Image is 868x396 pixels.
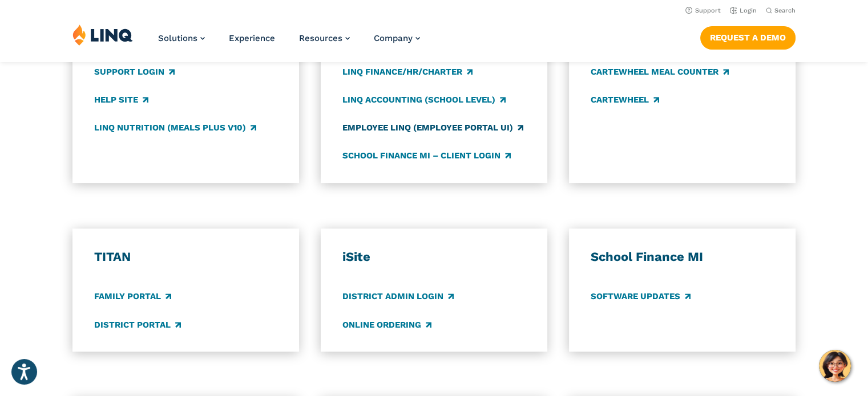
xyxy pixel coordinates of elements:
img: LINQ | K‑12 Software [72,24,133,46]
a: CARTEWHEEL Meal Counter [591,66,729,78]
a: District Portal [94,319,181,331]
span: Resources [299,33,342,43]
a: Company [374,33,420,43]
a: Employee LINQ (Employee Portal UI) [342,121,523,134]
a: Online Ordering [342,319,431,331]
a: Support Login [94,66,175,78]
button: Open Search Bar [766,6,796,15]
a: Experience [229,33,275,43]
a: District Admin Login [342,291,454,303]
h3: School Finance MI [591,249,774,265]
a: LINQ Finance/HR/Charter [342,66,473,78]
a: Support [685,7,721,14]
a: Request a Demo [700,26,796,49]
span: Search [774,7,796,14]
a: Resources [299,33,350,43]
a: Family Portal [94,291,171,303]
a: Login [730,7,757,14]
a: Help Site [94,93,148,106]
nav: Button Navigation [700,24,796,49]
a: Software Updates [591,291,691,303]
a: CARTEWHEEL [591,93,659,106]
button: Hello, have a question? Let’s chat. [819,350,851,382]
span: Solutions [158,33,197,43]
a: LINQ Nutrition (Meals Plus v10) [94,121,256,134]
h3: iSite [342,249,526,265]
h3: TITAN [94,249,277,265]
a: Solutions [158,33,205,43]
a: School Finance MI – Client Login [342,149,511,162]
a: LINQ Accounting (school level) [342,93,506,106]
span: Company [374,33,413,43]
nav: Primary Navigation [158,24,420,62]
